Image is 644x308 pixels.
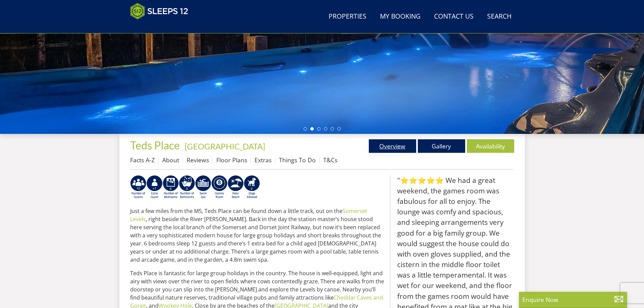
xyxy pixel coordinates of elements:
[130,207,367,223] a: Somerset Levels
[431,9,476,24] a: Contact Us
[255,156,271,164] a: Extras
[130,139,182,152] a: Teds Place
[146,175,163,199] img: AD_4nXcCk2bftbgRsc6Z7ZaCx3AIT_c7zHTPupZQTZJWf-wV2AiEkW4rUmOH9T9u-JzLDS8cG3J_KR3qQxvNOpj4jKaSIvi8l...
[130,175,146,199] img: AD_4nXeyNBIiEViFqGkFxeZn-WxmRvSobfXIejYCAwY7p4slR9Pvv7uWB8BWWl9Rip2DDgSCjKzq0W1yXMRj2G_chnVa9wg_L...
[522,295,624,304] p: Enquire Now
[162,156,179,164] a: About
[187,156,209,164] a: Reviews
[228,175,244,199] img: AD_4nXe7lJTbYb9d3pOukuYsm3GQOjQ0HANv8W51pVFfFFAC8dZrqJkVAnU455fekK_DxJuzpgZXdFqYqXRzTpVfWE95bX3Bz...
[326,9,369,24] a: Properties
[195,175,211,199] img: AD_4nXdn99pI1dG_MZ3rRvZGvEasa8mQYQuPF1MzmnPGjj6PWFnXF41KBg6DFuKGumpc8TArkkr5Vh_xbTBM_vn_i1NdeLBYY...
[484,9,514,24] a: Search
[185,141,265,151] a: [GEOGRAPHIC_DATA]
[418,139,465,153] a: Gallery
[130,139,180,152] span: Teds Place
[182,141,265,151] span: -
[130,156,155,164] a: Facts A-Z
[244,175,260,199] img: AD_4nXe7_8LrJK20fD9VNWAdfykBvHkWcczWBt5QOadXbvIwJqtaRaRf-iI0SeDpMmH1MdC9T1Vy22FMXzzjMAvSuTB5cJ7z5...
[467,139,514,153] a: Availability
[377,9,423,24] a: My Booking
[130,207,384,264] p: Just a few miles from the M5, Teds Place can be found down a little track, out on the , right bes...
[216,156,247,164] a: Floor Plans
[211,175,228,199] img: AD_4nXdrZMsjcYNLGsKuA84hRzvIbesVCpXJ0qqnwZoX5ch9Zjv73tWe4fnFRs2gJ9dSiUubhZXckSJX_mqrZBmYExREIfryF...
[130,3,188,20] img: Sleeps 12
[179,175,195,199] img: AD_4nXfrQBKCd8QKV6EcyfQTuP1fSIvoqRgLuFFVx4a_hKg6kgxib-awBcnbgLhyNafgZ22QHnlTp2OLYUAOUHgyjOLKJ1AgJ...
[323,156,337,164] a: T&Cs
[163,175,179,199] img: AD_4nXfRzBlt2m0mIteXDhAcJCdmEApIceFt1SPvkcB48nqgTZkfMpQlDmULa47fkdYiHD0skDUgcqepViZHFLjVKS2LWHUqM...
[127,24,198,29] iframe: Customer reviews powered by Trustpilot
[369,139,416,153] a: Overview
[279,156,316,164] a: Things To Do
